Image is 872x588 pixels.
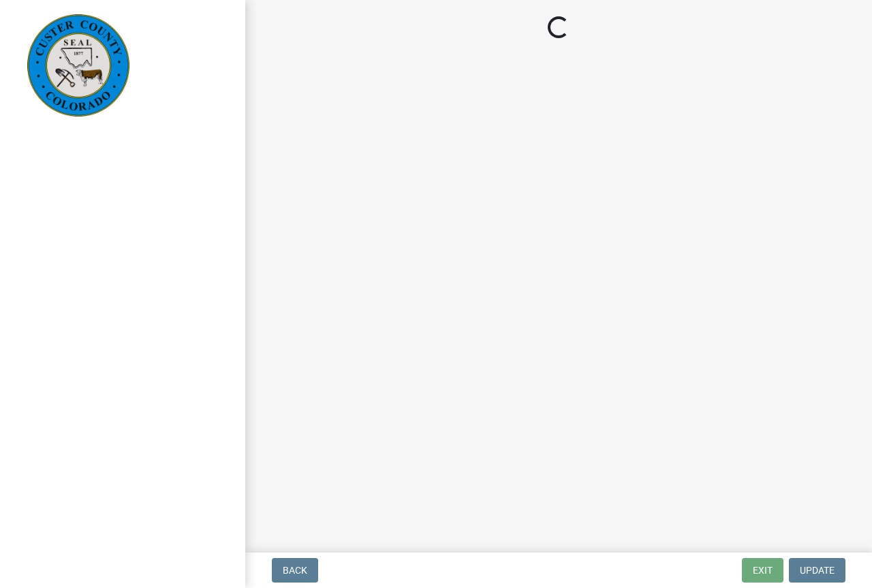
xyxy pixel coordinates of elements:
[283,565,307,576] span: Back
[800,565,835,576] span: Update
[789,558,845,583] button: Update
[27,14,129,117] img: Custer County, Colorado
[742,558,783,583] button: Exit
[272,558,318,583] button: Back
